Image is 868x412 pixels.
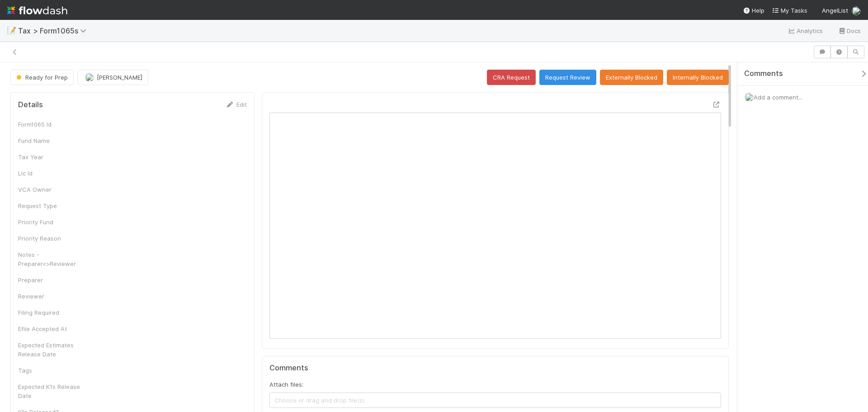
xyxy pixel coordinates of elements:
[18,366,86,375] div: Tags
[77,70,148,85] button: [PERSON_NAME]
[18,136,86,145] div: Fund Name
[18,218,86,227] div: Priority Fund
[269,364,721,373] h5: Comments
[85,73,94,82] img: avatar_d45d11ee-0024-4901-936f-9df0a9cc3b4e.png
[97,74,142,81] span: [PERSON_NAME]
[7,3,67,18] img: logo-inverted-e16ddd16eac7371096b0.svg
[18,26,91,35] span: Tax > Form1065s
[18,100,43,109] h5: Details
[226,101,247,108] a: Edit
[852,6,861,15] img: avatar_d45d11ee-0024-4901-936f-9df0a9cc3b4e.png
[18,120,86,129] div: Form1065 Id
[18,341,86,359] div: Expected Estimates Release Date
[18,275,86,284] div: Preparer
[667,70,729,85] button: Internally Blocked
[18,250,86,268] div: Notes - Preparer<>Reviewer
[539,70,596,85] button: Request Review
[788,25,823,36] a: Analytics
[600,70,663,85] button: Externally Blocked
[18,234,86,243] div: Priority Reason
[754,94,802,101] span: Add a comment...
[822,7,848,14] span: AngelList
[18,382,86,400] div: Expected K1s Release Date
[18,185,86,194] div: VCA Owner
[18,292,86,301] div: Reviewer
[745,93,754,102] img: avatar_d45d11ee-0024-4901-936f-9df0a9cc3b4e.png
[744,69,783,78] span: Comments
[18,324,86,333] div: Efile Accepted At
[772,7,807,14] span: My Tasks
[18,308,86,317] div: Filing Required
[838,25,861,36] a: Docs
[743,6,764,15] div: Help
[18,152,86,161] div: Tax Year
[487,70,536,85] button: CRA Request
[7,27,16,34] span: 📝
[18,201,86,210] div: Request Type
[772,6,807,15] a: My Tasks
[18,169,86,178] div: Llc Id
[270,393,721,407] span: Choose or drag and drop file(s)
[269,380,303,389] label: Attach files:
